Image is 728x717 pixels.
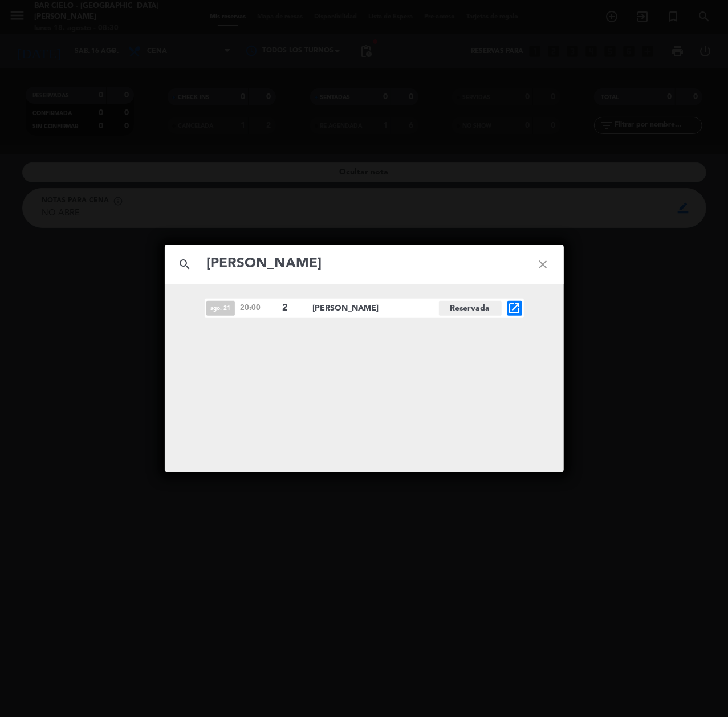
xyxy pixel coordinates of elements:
[241,302,277,314] span: 20:00
[165,244,206,285] i: search
[439,301,502,316] span: Reservada
[313,302,439,315] span: [PERSON_NAME]
[283,301,303,316] span: 2
[508,302,522,315] i: open_in_new
[206,252,523,276] input: Buscar reservas
[206,301,235,316] span: ago. 21
[523,244,564,285] i: close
